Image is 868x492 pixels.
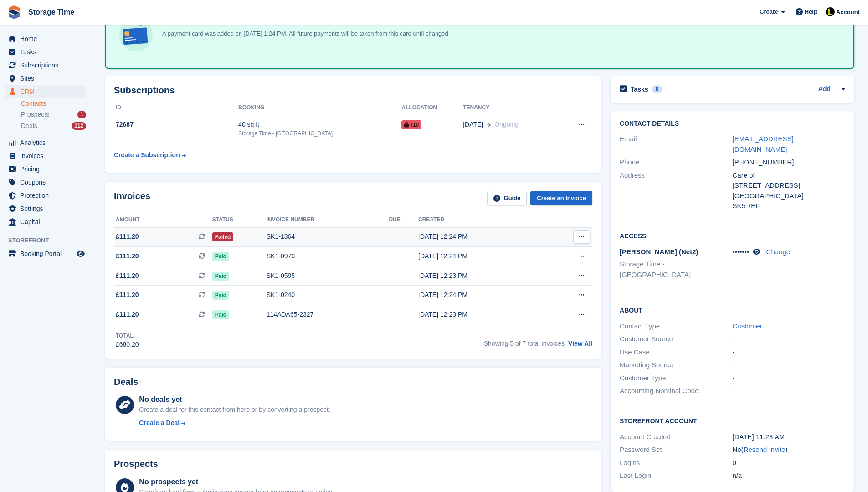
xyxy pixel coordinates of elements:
span: £111.20 [116,310,139,319]
a: menu [5,176,86,189]
span: Deals [21,122,37,130]
div: 0 [652,85,663,93]
a: menu [5,189,86,202]
span: ( ) [741,446,788,453]
h2: Subscriptions [114,85,592,96]
div: [GEOGRAPHIC_DATA] [733,191,845,201]
div: Contact Type [620,321,732,332]
div: Customer Source [620,334,732,344]
div: - [733,334,845,344]
span: Pricing [20,163,75,175]
div: Accounting Nominal Code [620,386,732,396]
div: [STREET_ADDRESS] [733,180,845,191]
p: A payment card was added on [DATE] 1:24 PM. All future payments will be taken from this card unti... [159,29,450,38]
img: stora-icon-8386f47178a22dfd0bd8f6a31ec36ba5ce8667c1dd55bd0f319d3a0aa187defe.svg [7,5,21,19]
div: Total [116,332,139,340]
div: No [733,445,845,455]
span: Invoices [20,149,75,162]
div: SK1-0240 [267,290,389,300]
span: Home [20,32,75,45]
span: Paid [212,272,229,281]
div: 112 [72,122,86,130]
div: £680.20 [116,340,139,349]
span: Capital [20,215,75,228]
a: Contacts [21,99,86,108]
div: Care of [733,170,845,181]
th: Due [389,213,418,227]
a: Prospects 1 [21,110,86,119]
div: 1 [77,111,86,118]
span: £111.20 [116,271,139,281]
div: [DATE] 11:23 AM [733,432,845,442]
div: - [733,347,845,358]
div: n/a [733,471,845,481]
h2: Deals [114,377,138,387]
span: Ongoing [494,121,519,128]
div: SK1-0595 [267,271,389,281]
img: card-linked-ebf98d0992dc2aeb22e95c0e3c79077019eb2392cfd83c6a337811c24bc77127.svg [117,15,155,54]
span: £111.20 [116,232,139,241]
h2: Storefront Account [620,416,845,425]
span: Paid [212,252,229,261]
span: Failed [212,232,234,241]
div: [DATE] 12:24 PM [418,251,544,261]
span: Paid [212,310,229,319]
div: Email [620,134,732,154]
a: [EMAIL_ADDRESS][DOMAIN_NAME] [733,135,794,153]
a: Resend Invite [744,446,786,453]
h2: Access [620,231,845,240]
a: Change [766,248,791,256]
span: Analytics [20,136,75,149]
div: Logins [620,458,732,468]
div: [DATE] 12:23 PM [418,271,544,281]
a: Deals 112 [21,121,86,131]
a: Guide [487,191,527,206]
div: SK1-0970 [267,251,389,261]
div: [DATE] 12:24 PM [418,290,544,300]
a: Preview store [75,248,86,259]
span: Prospects [21,110,49,119]
span: Sites [20,72,75,85]
span: Create [760,7,778,16]
span: Showing 5 of 7 total invoices [484,340,565,347]
a: Create a Deal [139,418,330,428]
a: menu [5,85,86,98]
span: Coupons [20,176,75,189]
a: menu [5,59,86,72]
span: Storefront [8,236,91,245]
h2: Contact Details [620,120,845,128]
span: [DATE] [463,120,483,129]
div: 114ADA65-2327 [267,310,389,319]
div: Password Set [620,445,732,455]
a: Create an Invoice [530,191,592,206]
a: menu [5,149,86,162]
li: Storage Time - [GEOGRAPHIC_DATA] [620,259,732,280]
div: Account Created [620,432,732,442]
span: Account [836,8,860,17]
th: Status [212,213,267,227]
span: Paid [212,291,229,300]
th: Tenancy [463,101,559,115]
div: 40 sq ft [238,120,401,129]
span: Subscriptions [20,59,75,72]
a: View All [568,340,592,347]
div: No deals yet [139,394,330,405]
div: Address [620,170,732,211]
a: menu [5,202,86,215]
a: menu [5,72,86,85]
div: - [733,360,845,370]
div: - [733,373,845,384]
div: [DATE] 12:23 PM [418,310,544,319]
div: Create a Subscription [114,150,180,160]
div: Storage Time - [GEOGRAPHIC_DATA] [238,129,401,138]
span: £111.20 [116,251,139,261]
h2: Invoices [114,191,150,206]
a: Create a Subscription [114,147,186,164]
span: CRM [20,85,75,98]
span: £111.20 [116,290,139,300]
div: - [733,386,845,396]
a: menu [5,215,86,228]
span: Protection [20,189,75,202]
div: [PHONE_NUMBER] [733,157,845,168]
a: menu [5,163,86,175]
